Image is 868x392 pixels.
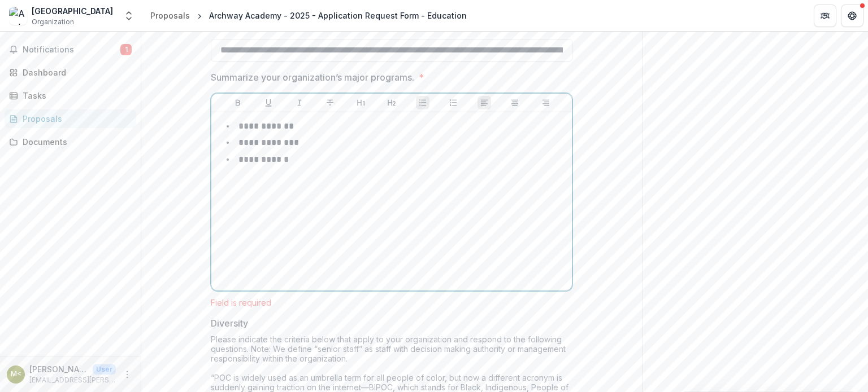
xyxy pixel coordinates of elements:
button: Notifications1 [5,41,136,59]
button: Align Right [539,96,553,109]
button: Align Center [508,96,522,109]
span: Notifications [23,45,120,55]
div: Proposals [150,10,190,21]
a: Proposals [5,109,136,128]
p: [EMAIL_ADDRESS][PERSON_NAME][DOMAIN_NAME] [29,375,116,385]
p: [PERSON_NAME] <[EMAIL_ADDRESS][PERSON_NAME][DOMAIN_NAME]> [29,363,88,375]
button: Italicize [293,96,306,109]
button: Heading 2 [385,96,398,109]
div: Archway Academy - 2025 - Application Request Form - Education [209,10,467,21]
a: Documents [5,133,136,151]
a: Tasks [5,86,136,105]
button: Partners [814,5,836,27]
button: Align Left [478,96,491,109]
a: Proposals [146,7,194,24]
button: Heading 1 [354,96,368,109]
img: Archway Academy [9,7,27,25]
button: Bullet List [416,96,429,109]
button: More [120,368,134,381]
span: Organization [32,17,74,27]
span: 1 [120,44,132,55]
div: Field is required [211,298,572,307]
nav: breadcrumb [146,7,471,24]
div: Madison James <madison.james@archwayacademy.org> [11,371,21,378]
p: Summarize your organization’s major programs. [211,71,414,84]
div: Proposals [23,113,127,125]
button: Bold [231,96,245,109]
div: Documents [23,136,127,148]
p: User [93,364,116,375]
p: Diversity [211,316,248,330]
button: Underline [262,96,275,109]
a: Dashboard [5,63,136,82]
button: Get Help [841,5,863,27]
div: [GEOGRAPHIC_DATA] [32,5,113,17]
button: Strike [323,96,337,109]
button: Ordered List [446,96,460,109]
div: Tasks [23,90,127,102]
div: Dashboard [23,67,127,78]
button: Open entity switcher [121,5,137,27]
